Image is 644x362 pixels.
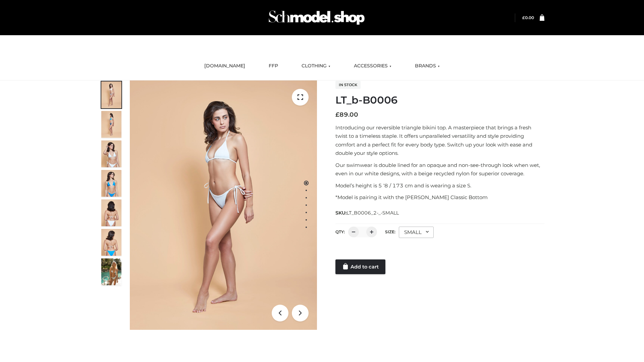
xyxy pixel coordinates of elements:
[385,229,395,234] label: Size:
[522,15,534,20] bdi: 0.00
[266,4,367,31] img: Schmodel Admin 964
[264,59,283,73] a: FFP
[297,59,335,73] a: CLOTHING
[101,229,121,256] img: ArielClassicBikiniTop_CloudNine_AzureSky_OW114ECO_8-scaled.jpg
[410,59,445,73] a: BRANDS
[101,199,121,226] img: ArielClassicBikiniTop_CloudNine_AzureSky_OW114ECO_7-scaled.jpg
[101,170,121,197] img: ArielClassicBikiniTop_CloudNine_AzureSky_OW114ECO_4-scaled.jpg
[335,111,358,118] bdi: 89.00
[335,181,544,190] p: Model’s height is 5 ‘8 / 173 cm and is wearing a size S.
[522,15,534,20] a: £0.00
[199,59,250,73] a: [DOMAIN_NAME]
[101,111,121,138] img: ArielClassicBikiniTop_CloudNine_AzureSky_OW114ECO_2-scaled.jpg
[335,94,544,106] h1: LT_b-B0006
[101,140,121,167] img: ArielClassicBikiniTop_CloudNine_AzureSky_OW114ECO_3-scaled.jpg
[346,210,399,216] span: LT_B0006_2-_-SMALL
[335,111,339,118] span: £
[101,81,121,108] img: ArielClassicBikiniTop_CloudNine_AzureSky_OW114ECO_1-scaled.jpg
[335,209,399,217] span: SKU:
[335,123,544,158] p: Introducing our reversible triangle bikini top. A masterpiece that brings a fresh twist to a time...
[335,193,544,202] p: *Model is pairing it with the [PERSON_NAME] Classic Bottom
[349,59,396,73] a: ACCESSORIES
[335,259,385,274] a: Add to cart
[335,81,361,89] span: In stock
[335,161,544,178] p: Our swimwear is double lined for an opaque and non-see-through look when wet, even in our white d...
[335,229,345,234] label: QTY:
[522,15,525,20] span: £
[130,80,317,330] img: ArielClassicBikiniTop_CloudNine_AzureSky_OW114ECO_1
[399,227,434,238] div: SMALL
[101,258,121,285] img: Arieltop_CloudNine_AzureSky2.jpg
